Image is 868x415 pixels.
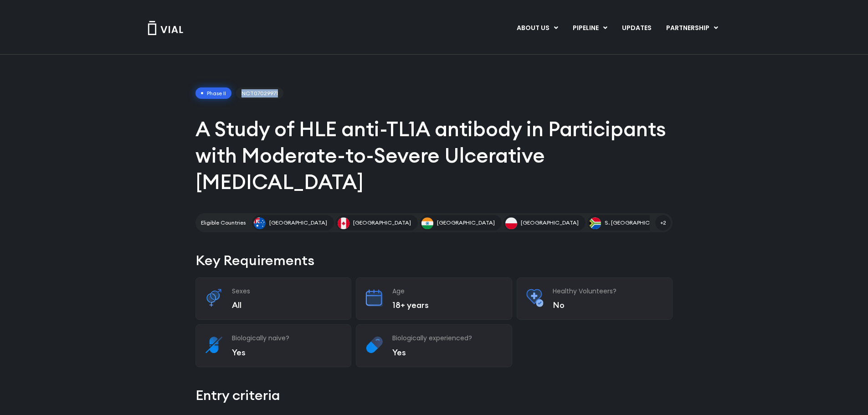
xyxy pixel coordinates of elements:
[505,217,517,229] img: Poland
[509,20,565,36] a: ABOUT USMenu Toggle
[201,219,246,227] h2: Eligible Countries
[147,21,184,35] img: Vial Logo
[195,116,673,195] h1: A Study of HLE anti-TL1A antibody in Participants with Moderate-to-Severe Ulcerative [MEDICAL_DATA]
[232,287,342,295] h3: Sexes
[421,217,433,229] img: India
[195,385,673,405] h2: Entry criteria
[565,20,614,36] a: PIPELINEMenu Toggle
[521,219,579,227] span: [GEOGRAPHIC_DATA]
[589,217,601,229] img: S. Africa
[353,219,411,227] span: [GEOGRAPHIC_DATA]
[254,217,266,229] img: Australia
[195,251,673,270] h2: Key Requirements
[232,347,342,358] p: Yes
[232,334,342,342] h3: Biologically naive?
[655,215,671,231] span: +2
[553,300,663,310] p: No
[659,20,725,36] a: PARTNERSHIPMenu Toggle
[392,334,503,342] h3: Biologically experienced?
[232,300,342,310] p: All
[392,287,503,295] h3: Age
[269,219,327,227] span: [GEOGRAPHIC_DATA]
[615,20,658,36] a: UPDATES
[195,87,231,99] span: Phase II
[392,300,503,310] p: 18+ years
[553,287,663,295] h3: Healthy Volunteers?
[392,347,503,358] p: Yes
[236,87,283,99] span: NCT07029971
[437,219,495,227] span: [GEOGRAPHIC_DATA]
[605,219,669,227] span: S. [GEOGRAPHIC_DATA]
[338,217,349,229] img: Canada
